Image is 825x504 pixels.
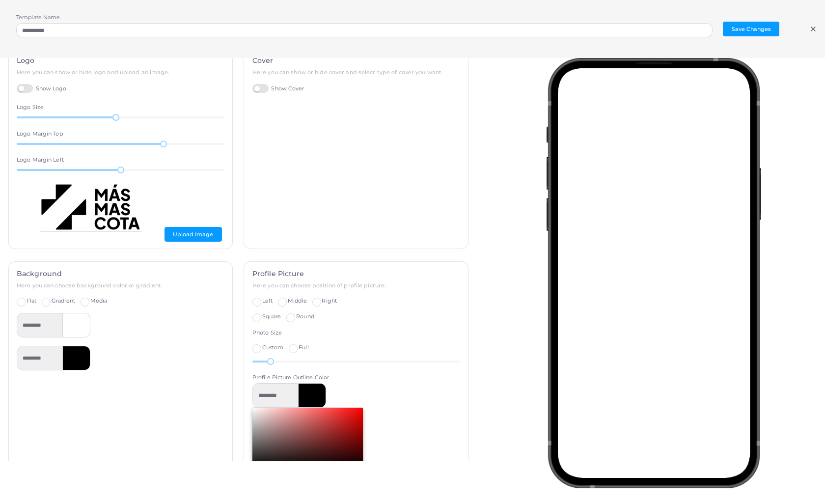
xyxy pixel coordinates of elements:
[17,130,63,138] label: Logo Margin Top
[17,69,224,76] h6: Here you can show or hide logo and upload an image.
[252,270,460,278] h4: Profile Picture
[252,69,460,76] h6: Here you can show or hide cover and select type of cover you want.
[252,56,460,65] h4: Cover
[17,270,224,278] h4: Background
[17,282,224,289] h6: Here you can choose background color or gradient.
[17,56,224,65] h4: Logo
[296,313,314,320] span: Round
[17,156,64,164] label: Logo Margin Left
[723,22,779,36] button: Save Changes
[262,297,273,304] span: Left
[17,183,165,232] img: Logo
[27,297,36,304] span: Flat
[322,297,337,304] span: Right
[252,84,304,93] label: Show Cover
[252,329,282,337] label: Photo Size
[288,297,307,304] span: Middle
[262,313,281,320] span: Square
[165,227,222,242] button: Upload Image
[262,344,284,351] span: Custom
[90,297,108,304] span: Media
[17,104,44,112] label: Logo Size
[52,297,75,304] span: Gradient
[16,14,60,22] label: Template Name
[17,84,67,93] label: Show Logo
[252,374,329,382] label: Profile Picture Outline Color
[252,282,460,289] h6: Here you can choose position of profile picture.
[299,344,308,351] span: Full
